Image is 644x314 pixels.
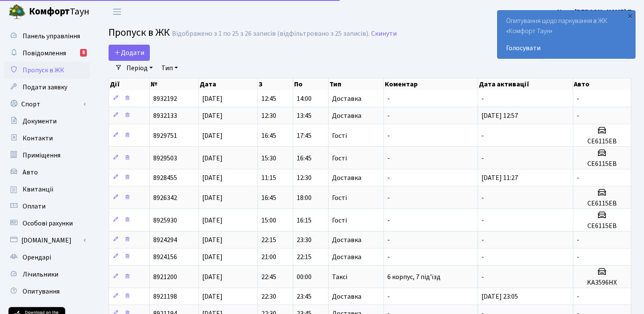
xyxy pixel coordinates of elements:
[23,66,64,75] span: Пропуск в ЖК
[114,48,144,57] span: Додати
[387,193,390,203] span: -
[4,96,89,113] a: Спорт
[172,30,369,38] div: Відображено з 1 по 25 з 26 записів (відфільтровано з 25 записів).
[23,168,38,177] span: Авто
[29,5,70,18] b: Комфорт
[297,235,312,245] span: 23:30
[202,131,223,140] span: [DATE]
[332,194,347,201] span: Гості
[481,216,484,225] span: -
[387,216,390,225] span: -
[4,113,89,130] a: Документи
[109,25,170,40] span: Пропуск в ЖК
[153,235,177,245] span: 8924294
[577,292,579,301] span: -
[481,111,518,120] span: [DATE] 12:57
[297,193,312,203] span: 18:00
[626,11,634,20] div: ×
[332,254,361,260] span: Доставка
[109,78,150,90] th: Дії
[150,78,198,90] th: №
[4,232,89,249] a: [DOMAIN_NAME]
[387,173,390,183] span: -
[577,173,579,183] span: -
[23,31,80,41] span: Панель управління
[387,252,390,262] span: -
[153,154,177,163] span: 8929503
[261,292,276,301] span: 22:30
[153,272,177,282] span: 8921200
[199,78,258,90] th: Дата
[4,198,89,215] a: Оплати
[297,94,312,103] span: 14:00
[332,95,361,102] span: Доставка
[4,266,89,283] a: Лічильники
[202,235,223,245] span: [DATE]
[557,7,634,17] a: Кроп [PERSON_NAME] П.
[387,94,390,103] span: -
[261,154,276,163] span: 15:30
[4,215,89,232] a: Особові рахунки
[23,134,53,143] span: Контакти
[4,164,89,181] a: Авто
[387,111,390,120] span: -
[153,292,177,301] span: 8921198
[297,131,312,140] span: 17:45
[202,272,223,282] span: [DATE]
[153,216,177,225] span: 8925930
[9,3,26,20] img: logo.png
[577,160,627,168] h5: СЕ6115ЕВ
[332,155,347,162] span: Гості
[332,217,347,224] span: Гості
[202,193,223,203] span: [DATE]
[23,219,73,228] span: Особові рахунки
[297,173,312,183] span: 12:30
[106,5,128,19] button: Переключити навігацію
[23,287,60,296] span: Опитування
[23,202,46,211] span: Оплати
[202,94,223,103] span: [DATE]
[261,235,276,245] span: 22:15
[297,292,312,301] span: 23:45
[332,237,361,243] span: Доставка
[332,274,347,280] span: Таксі
[577,137,627,146] h5: СЕ6115ЕВ
[481,154,484,163] span: -
[4,283,89,300] a: Опитування
[153,94,177,103] span: 8932192
[481,131,484,140] span: -
[23,49,66,58] span: Повідомлення
[506,43,627,53] a: Голосувати
[258,78,293,90] th: З
[23,253,51,262] span: Орендарі
[153,131,177,140] span: 8929751
[577,279,627,287] h5: KA3596HX
[4,79,89,96] a: Подати заявку
[481,272,484,282] span: -
[387,292,390,301] span: -
[332,293,361,300] span: Доставка
[481,235,484,245] span: -
[202,111,223,120] span: [DATE]
[332,174,361,181] span: Доставка
[387,235,390,245] span: -
[577,235,579,245] span: -
[577,252,579,262] span: -
[297,272,312,282] span: 00:00
[481,173,518,183] span: [DATE] 11:27
[158,61,181,75] a: Тип
[153,252,177,262] span: 8924156
[23,83,67,92] span: Подати заявку
[261,111,276,120] span: 12:30
[4,62,89,79] a: Пропуск в ЖК
[261,193,276,203] span: 16:45
[498,11,635,58] div: Опитування щодо паркування в ЖК «Комфорт Таун»
[481,292,518,301] span: [DATE] 23:05
[573,78,631,90] th: Авто
[202,216,223,225] span: [DATE]
[387,154,390,163] span: -
[481,252,484,262] span: -
[478,78,573,90] th: Дата активації
[384,78,478,90] th: Коментар
[109,45,150,61] a: Додати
